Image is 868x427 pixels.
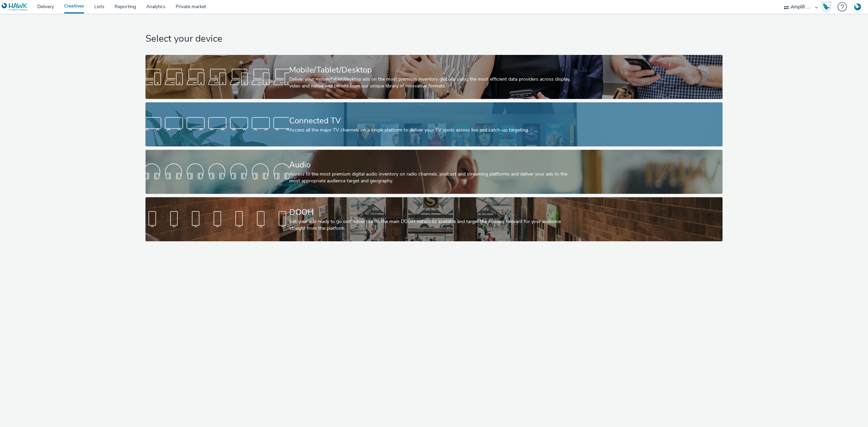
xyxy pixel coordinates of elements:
[821,1,834,12] a: Hawk Academy
[821,1,831,12] img: Hawk Academy
[289,64,576,76] div: Mobile/Tablet/Desktop
[289,127,576,134] div: Access all the major TV channels on a single platform to deliver your TV spots across live and ca...
[145,33,723,45] h1: Select your device
[852,2,863,12] img: Account FR
[145,102,723,146] a: Connected TVAccess all the major TV channels on a single platform to deliver your TV spots across...
[145,150,723,194] a: AudioAccess to the most premium digital audio inventory on radio channels, podcast and streaming ...
[289,206,576,218] div: DOOH
[289,76,576,90] div: Deliver your mobile/tablet/desktop ads on the most premium inventory globally using the most effi...
[145,197,723,241] a: DOOHGet your ads ready to go out! Advertise on the main DOOH networks available and target the sc...
[145,55,723,99] a: Mobile/Tablet/DesktopDeliver your mobile/tablet/desktop ads on the most premium inventory globall...
[289,218,576,232] div: Get your ads ready to go out! Advertise on the main DOOH networks available and target the screen...
[2,3,28,11] img: undefined Logo
[289,171,576,185] div: Access to the most premium digital audio inventory on radio channels, podcast and streaming platf...
[289,115,576,127] div: Connected TV
[289,159,576,171] div: Audio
